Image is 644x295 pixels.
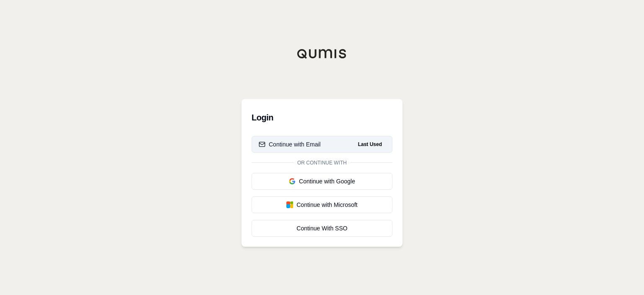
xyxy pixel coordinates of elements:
[252,196,392,213] button: Continue with Microsoft
[294,159,350,166] span: Or continue with
[355,139,385,149] span: Last Used
[259,140,321,149] div: Continue with Email
[252,109,392,126] h3: Login
[297,49,347,59] img: Qumis
[252,220,392,237] a: Continue With SSO
[259,201,385,209] div: Continue with Microsoft
[259,224,385,232] div: Continue With SSO
[252,173,392,190] button: Continue with Google
[252,136,392,153] button: Continue with EmailLast Used
[259,177,385,185] div: Continue with Google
